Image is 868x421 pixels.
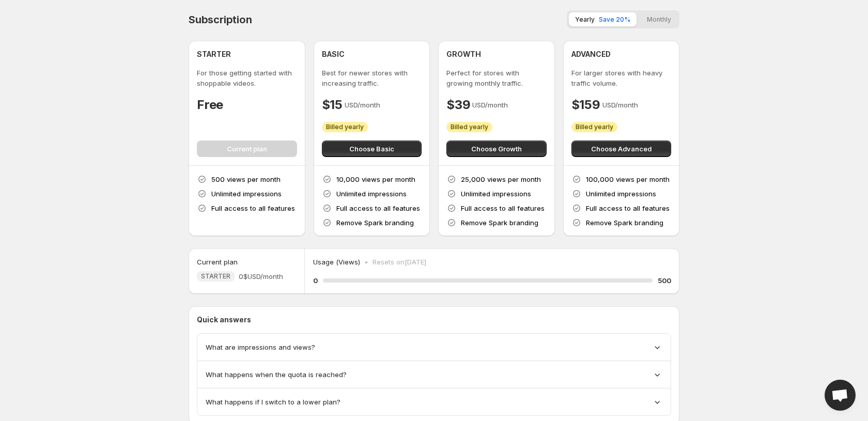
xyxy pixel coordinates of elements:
[345,100,380,110] p: USD/month
[201,272,230,280] span: STARTER
[658,275,671,286] h5: 500
[197,315,671,325] p: Quick answers
[446,141,547,157] button: Choose Growth
[349,144,394,154] span: Choose Basic
[586,189,656,199] p: Unlimited impressions
[336,217,414,228] p: Remove Spark branding
[571,122,617,132] div: Billed yearly
[322,122,368,132] div: Billed yearly
[206,369,347,380] span: What happens when the quota is reached?
[569,12,637,26] button: YearlySave 20%
[641,12,677,26] button: Monthly
[206,342,315,352] span: What are impressions and views?
[461,174,541,184] p: 25,000 views per month
[336,189,407,199] p: Unlimited impressions
[446,68,547,88] p: Perfect for stores with growing monthly traffic.
[586,217,663,228] p: Remove Spark branding
[211,189,282,199] p: Unlimited impressions
[591,144,652,154] span: Choose Advanced
[471,144,522,154] span: Choose Growth
[461,189,531,199] p: Unlimited impressions
[313,275,318,286] h5: 0
[571,97,600,113] h4: $159
[211,174,281,184] p: 500 views per month
[336,174,415,184] p: 10,000 views per month
[197,257,238,267] h5: Current plan
[189,13,252,26] h4: Subscription
[586,203,670,213] p: Full access to all features
[197,97,223,113] h4: Free
[472,100,508,110] p: USD/month
[206,397,340,407] span: What happens if I switch to a lower plan?
[197,49,231,59] h4: STARTER
[599,15,630,23] span: Save 20%
[446,122,492,132] div: Billed yearly
[322,49,345,59] h4: BASIC
[575,15,595,23] span: Yearly
[322,97,343,113] h4: $15
[239,271,283,282] span: 0$ USD/month
[446,49,481,59] h4: GROWTH
[571,68,672,88] p: For larger stores with heavy traffic volume.
[446,97,470,113] h4: $39
[825,380,856,411] div: Open chat
[461,217,538,228] p: Remove Spark branding
[336,203,420,213] p: Full access to all features
[602,100,638,110] p: USD/month
[571,141,672,157] button: Choose Advanced
[197,68,297,88] p: For those getting started with shoppable videos.
[373,257,426,267] p: Resets on [DATE]
[322,141,422,157] button: Choose Basic
[461,203,545,213] p: Full access to all features
[364,257,368,267] p: •
[586,174,670,184] p: 100,000 views per month
[211,203,295,213] p: Full access to all features
[571,49,611,59] h4: ADVANCED
[322,68,422,88] p: Best for newer stores with increasing traffic.
[313,257,360,267] p: Usage (Views)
